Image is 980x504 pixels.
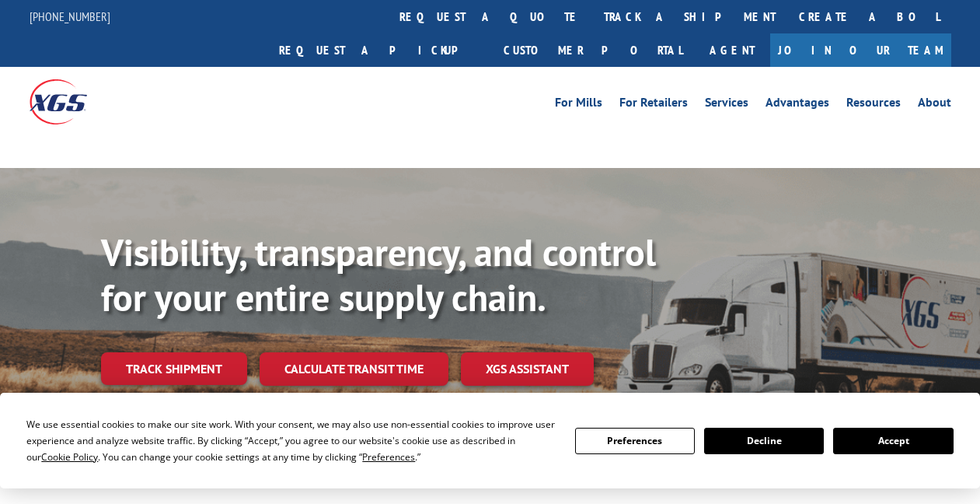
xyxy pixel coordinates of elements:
a: Track shipment [101,352,247,385]
a: Resources [846,96,901,114]
button: Accept [833,428,953,454]
a: [PHONE_NUMBER] [30,9,110,24]
a: Agent [694,33,770,67]
span: Preferences [362,450,415,464]
b: Visibility, transparency, and control for your entire supply chain. [101,228,656,321]
button: Decline [704,428,824,454]
a: For Retailers [619,96,688,114]
a: Request a pickup [267,33,492,67]
a: Services [705,96,748,114]
a: XGS ASSISTANT [461,352,594,386]
a: About [918,96,951,114]
a: Customer Portal [492,33,694,67]
button: Preferences [575,428,695,454]
a: Calculate transit time [260,352,448,386]
a: Join Our Team [770,33,951,67]
div: We use essential cookies to make our site work. With your consent, we may also use non-essential ... [26,416,556,465]
span: Cookie Policy [41,450,98,464]
a: Advantages [766,96,829,114]
a: For Mills [555,96,602,114]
